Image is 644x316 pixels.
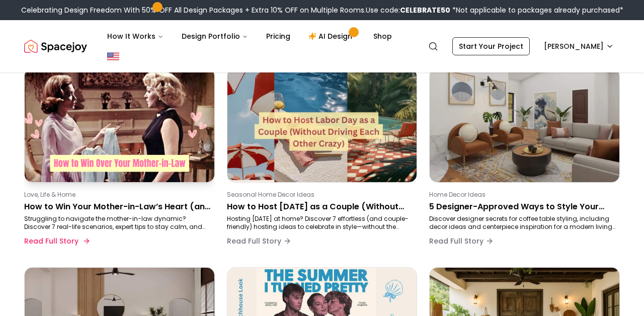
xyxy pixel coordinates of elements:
[227,201,414,213] p: How to Host [DATE] as a Couple (Without Driving Each Other Crazy )
[227,215,414,231] p: Hosting [DATE] at home? Discover 7 effortless (and couple-friendly) hosting ideas to celebrate in...
[258,26,298,46] a: Pricing
[429,201,616,213] p: 5 Designer-Approved Ways to Style Your Coffee Table
[430,68,619,182] img: 5 Designer-Approved Ways to Style Your Coffee Table
[21,5,623,15] div: Celebrating Design Freedom With 50% OFF All Design Packages + Extra 10% OFF on Multiple Rooms.
[227,68,418,255] a: How to Host Labor Day as a Couple (Without Driving Each Other Crazy )Seasonal Home Decor IdeasHow...
[24,36,87,56] img: Spacejoy Logo
[25,68,214,182] img: How to Win Your Mother-in-Law’s Heart (and Keep the Peace at Home)
[429,215,616,231] p: Discover designer secrets for coffee table styling, including decor ideas and centerpiece inspira...
[429,191,616,199] p: Home Decor Ideas
[99,26,172,46] button: How It Works
[24,68,215,255] a: How to Win Your Mother-in-Law’s Heart (and Keep the Peace at Home)Love, Life & HomeHow to Win You...
[300,26,363,46] a: AI Design
[24,215,211,231] p: Struggling to navigate the mother-in-law dynamic? Discover 7 real-life scenarios, expert tips to ...
[99,26,400,46] nav: Main
[107,50,119,62] img: United States
[24,191,211,199] p: Love, Life & Home
[400,5,450,15] b: CELEBRATE50
[24,231,89,251] button: Read Full Story
[429,68,620,255] a: 5 Designer-Approved Ways to Style Your Coffee TableHome Decor Ideas5 Designer-Approved Ways to St...
[174,26,256,46] button: Design Portfolio
[24,36,87,56] a: Spacejoy
[227,68,417,182] img: How to Host Labor Day as a Couple (Without Driving Each Other Crazy )
[24,201,211,213] p: How to Win Your Mother-in-Law’s Heart (and Keep the Peace at Home)
[227,231,291,251] button: Read Full Story
[450,5,623,15] span: *Not applicable to packages already purchased*
[429,231,494,251] button: Read Full Story
[452,37,530,55] a: Start Your Project
[538,37,620,55] button: [PERSON_NAME]
[24,20,620,72] nav: Global
[227,191,414,199] p: Seasonal Home Decor Ideas
[365,26,400,46] a: Shop
[366,5,450,15] span: Use code:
